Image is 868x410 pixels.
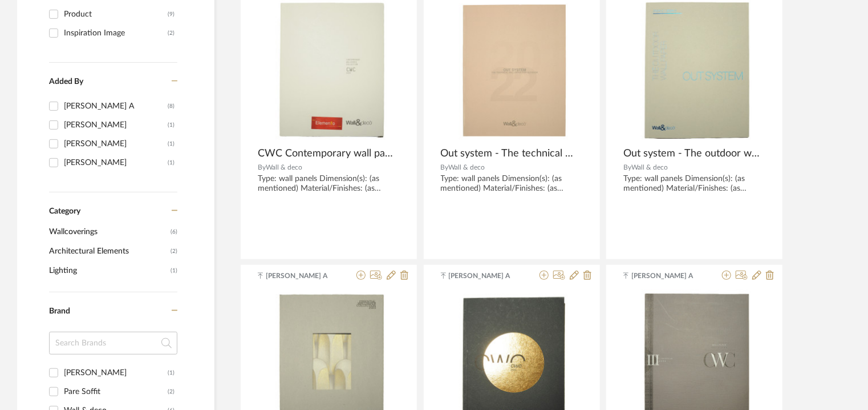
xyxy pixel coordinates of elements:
span: Wall & deco [449,164,485,171]
span: Wall & deco [266,164,302,171]
span: Wall & deco [631,164,668,171]
span: CWC Contemporary wall paper collection 2023 [258,147,395,160]
span: By [623,164,631,171]
div: (1) [168,135,175,153]
span: By [258,164,266,171]
span: Lighting [49,261,168,280]
div: (2) [168,24,175,42]
span: Out system - The technical wall paper for outdoor 2022 [441,147,578,160]
div: (1) [168,116,175,134]
div: Product [64,5,168,23]
div: (9) [168,5,175,23]
span: Added By [49,78,83,86]
div: [PERSON_NAME] [64,364,168,382]
div: Type: wall panels Dimension(s): (as mentioned) Material/Finishes: (as mentioned) Installation req... [441,174,583,194]
span: (2) [171,242,177,260]
span: [PERSON_NAME] A [266,271,338,281]
span: [PERSON_NAME] A [449,271,521,281]
div: (1) [168,364,175,382]
div: Pare Soffit [64,383,168,401]
span: By [441,164,449,171]
span: (1) [171,262,177,280]
div: (1) [168,154,175,172]
div: (2) [168,383,175,401]
span: (6) [171,223,177,241]
div: [PERSON_NAME] [64,116,168,134]
span: Category [49,207,80,216]
input: Search Brands [49,332,177,355]
div: Type: wall panels Dimension(s): (as mentioned) Material/Finishes: (as mentioned) Installation req... [258,174,400,194]
div: [PERSON_NAME] A [64,97,168,115]
span: Brand [49,307,70,315]
span: Architectural Elements [49,242,168,261]
div: [PERSON_NAME] [64,135,168,153]
div: Inspiration Image [64,24,168,42]
span: Wallcoverings [49,222,168,242]
span: [PERSON_NAME] A [631,271,703,281]
span: Out system - The outdoor wall paper 2024-2/2024-1 [623,147,761,160]
div: Type: wall panels Dimension(s): (as mentioned) Material/Finishes: (as mentioned) Installation req... [623,174,765,194]
div: (8) [168,97,175,115]
div: [PERSON_NAME] [64,154,168,172]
